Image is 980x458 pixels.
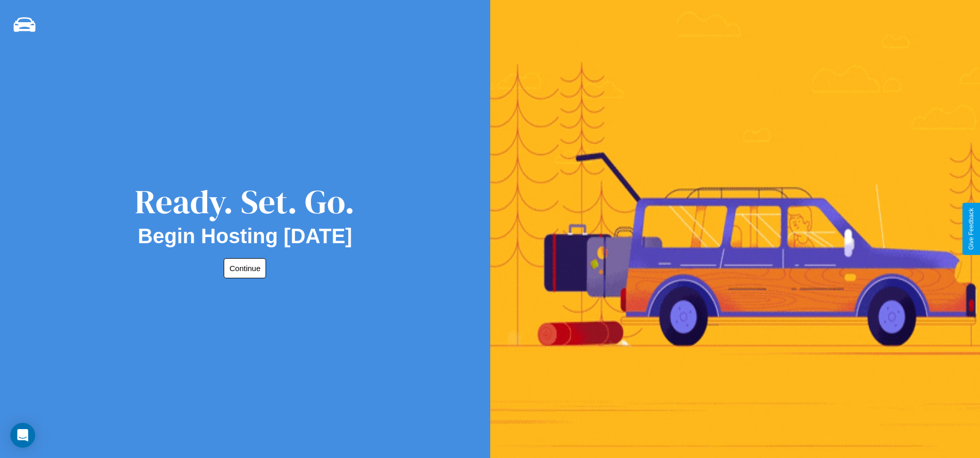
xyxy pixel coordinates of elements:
button: Continue [224,258,266,278]
div: Ready. Set. Go. [135,179,355,225]
h2: Begin Hosting [DATE] [138,225,352,248]
div: Give Feedback [968,208,975,250]
div: Open Intercom Messenger [10,423,35,448]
